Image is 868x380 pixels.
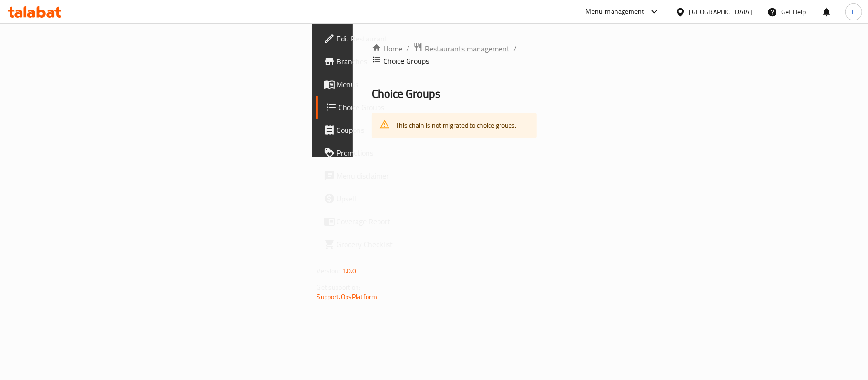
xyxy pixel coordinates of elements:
a: Choice Groups [316,96,457,119]
span: 1.0.0 [342,265,357,277]
span: Promotions [337,147,449,159]
span: Version: [317,265,340,277]
span: Coverage Report [337,216,449,227]
a: Grocery Checklist [316,233,457,256]
span: Restaurants management [425,43,510,54]
a: Menu disclaimer [316,164,457,187]
a: Coupons [316,119,457,141]
span: Branches [337,56,449,67]
div: [GEOGRAPHIC_DATA] [689,7,752,17]
a: Menus [316,73,457,96]
span: Get support on: [317,281,361,293]
li: / [513,43,517,54]
a: Restaurants management [413,42,510,55]
a: Support.OpsPlatform [317,290,378,303]
span: Coupons [337,124,449,136]
span: Choice Groups [339,101,449,113]
span: Upsell [337,193,449,204]
a: Coverage Report [316,210,457,233]
span: L [852,7,855,17]
span: Menus [337,79,449,90]
span: Menu disclaimer [337,170,449,181]
a: Promotions [316,141,457,164]
a: Branches [316,50,457,73]
span: Grocery Checklist [337,239,449,250]
div: Menu-management [586,6,644,18]
a: Edit Restaurant [316,27,457,50]
a: Upsell [316,187,457,210]
span: Edit Restaurant [337,33,449,44]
